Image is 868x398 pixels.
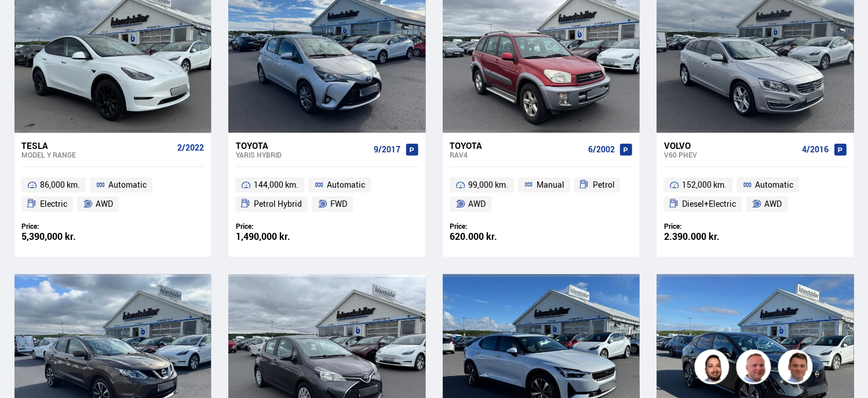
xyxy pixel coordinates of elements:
[696,351,731,386] img: nhp88E3Fdnt1Opn2.png
[450,151,583,159] div: RAV4
[235,151,369,159] div: Yaris HYBRID
[443,133,639,257] a: Toyota RAV4 6/2002 99,000 km. Manual Petrol AWD Price: 620.000 kr.
[40,178,80,192] span: 86,000 km.
[468,178,508,192] span: 99,000 km.
[755,178,793,192] span: Automatic
[663,230,719,243] font: 2.390.000 kr.
[21,140,173,151] div: Tesla
[536,178,564,192] span: Manual
[450,230,497,243] font: 620.000 kr.
[330,197,347,211] span: FWD
[663,140,797,151] div: Volvo
[779,351,814,386] img: FbJEzSuNWCJXmdc-.webp
[657,133,853,257] a: Volvo V60 PHEV 4/2016 152,000 km. Automatic Diesel+Electric AWD Price: 2.390.000 kr.
[228,133,425,257] a: Toyota Yaris HYBRID 9/2017 144,000 km. Automatic Petrol Hybrid FWD Price: 1,490,000 kr.
[738,351,772,386] img: siFngHWaQ9KaOqBr.png
[682,197,736,211] span: Diesel+Electric
[177,143,204,152] span: 2/2022
[374,145,400,154] span: 9/2017
[682,178,727,192] span: 152,000 km.
[108,178,147,192] span: Automatic
[235,230,290,243] font: 1,490,000 kr.
[468,197,486,211] span: AWD
[327,178,365,192] span: Automatic
[14,133,211,257] a: Tesla Model Y RANGE 2/2022 86,000 km. Automatic Electric AWD Price: 5,390,000 kr.
[450,222,541,231] div: Price:
[21,230,76,243] font: 5,390,000 kr.
[21,222,113,231] div: Price:
[802,145,829,154] span: 4/2016
[764,197,782,211] span: AWD
[663,222,755,231] div: Price:
[40,197,67,211] span: Electric
[9,5,44,39] button: Open LiveChat chat interface
[235,140,369,151] div: Toyota
[450,140,583,151] div: Toyota
[588,145,614,154] span: 6/2002
[592,178,614,192] span: Petrol
[254,197,302,211] span: Petrol Hybrid
[663,151,797,159] div: V60 PHEV
[235,222,327,231] div: Price:
[21,151,173,159] div: Model Y RANGE
[254,178,298,192] span: 144,000 km.
[96,197,113,211] span: AWD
